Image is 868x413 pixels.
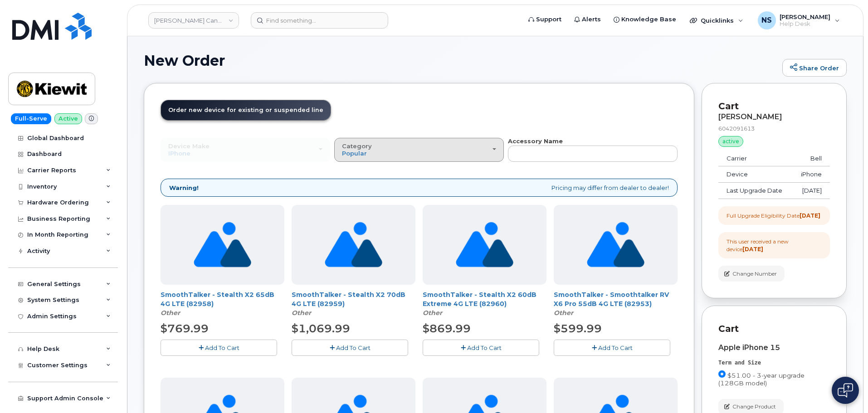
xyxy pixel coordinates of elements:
[732,270,777,278] span: Change Number
[554,309,573,317] em: Other
[598,344,633,351] span: Add To Cart
[423,290,546,317] div: SmoothTalker - Stealth X2 60dB Extreme 4G LTE (82960)
[292,290,415,317] div: SmoothTalker - Stealth X2 70dB 4G LTE (82959)
[718,359,830,367] div: Term and Size
[718,125,830,132] div: 6042091613
[554,340,670,355] button: Add To Cart
[205,344,239,351] span: Add To Cart
[423,291,536,308] a: SmoothTalker - Stealth X2 60dB Extreme 4G LTE (82960)
[292,291,405,308] a: SmoothTalker - Stealth X2 70dB 4G LTE (82959)
[718,266,785,282] button: Change Number
[144,53,778,68] h1: New Order
[423,340,539,355] button: Add To Cart
[456,205,513,285] img: no_image_found-2caef05468ed5679b831cfe6fc140e25e0c280774317ffc20a367ab7fd17291e.png
[168,107,323,113] span: Order new device for existing or suspended line
[718,344,830,352] div: Apple iPhone 15
[792,183,830,199] td: [DATE]
[732,403,776,411] span: Change Product
[554,291,669,308] a: SmoothTalker - Smoothtalker RV X6 Pro 55dB 4G LTE (82953)
[161,309,180,317] em: Other
[161,291,274,308] a: SmoothTalker - Stealth X2 65dB 4G LTE (82958)
[587,205,644,285] img: no_image_found-2caef05468ed5679b831cfe6fc140e25e0c280774317ffc20a367ab7fd17291e.png
[718,100,830,113] p: Cart
[718,166,792,183] td: Device
[423,309,442,317] em: Other
[838,383,853,398] img: Open chat
[194,205,251,285] img: no_image_found-2caef05468ed5679b831cfe6fc140e25e0c280774317ffc20a367ab7fd17291e.png
[467,344,502,351] span: Add To Cart
[161,179,678,197] div: Pricing may differ from dealer to dealer!
[325,205,382,285] img: no_image_found-2caef05468ed5679b831cfe6fc140e25e0c280774317ffc20a367ab7fd17291e.png
[292,322,350,335] span: $1,069.99
[292,309,311,317] em: Other
[718,370,726,378] input: $51.00 - 3-year upgrade (128GB model)
[169,184,199,192] strong: Warning!
[718,372,805,387] span: $51.00 - 3-year upgrade (128GB model)
[792,166,830,183] td: iPhone
[800,212,820,219] strong: [DATE]
[718,113,830,121] div: [PERSON_NAME]
[718,183,792,199] td: Last Upgrade Date
[161,340,277,355] button: Add To Cart
[782,59,847,77] a: Share Order
[334,138,504,161] button: Category Popular
[554,322,602,335] span: $599.99
[342,142,372,150] span: Category
[718,322,830,335] p: Cart
[718,151,792,167] td: Carrier
[508,137,563,145] strong: Accessory Name
[336,344,371,351] span: Add To Cart
[161,322,209,335] span: $769.99
[292,340,408,355] button: Add To Cart
[554,290,678,317] div: SmoothTalker - Smoothtalker RV X6 Pro 55dB 4G LTE (82953)
[792,151,830,167] td: Bell
[727,238,822,253] div: This user received a new device
[342,150,367,157] span: Popular
[161,290,284,317] div: SmoothTalker - Stealth X2 65dB 4G LTE (82958)
[423,322,471,335] span: $869.99
[742,246,763,253] strong: [DATE]
[727,212,820,219] div: Full Upgrade Eligibility Date
[718,136,743,147] div: active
